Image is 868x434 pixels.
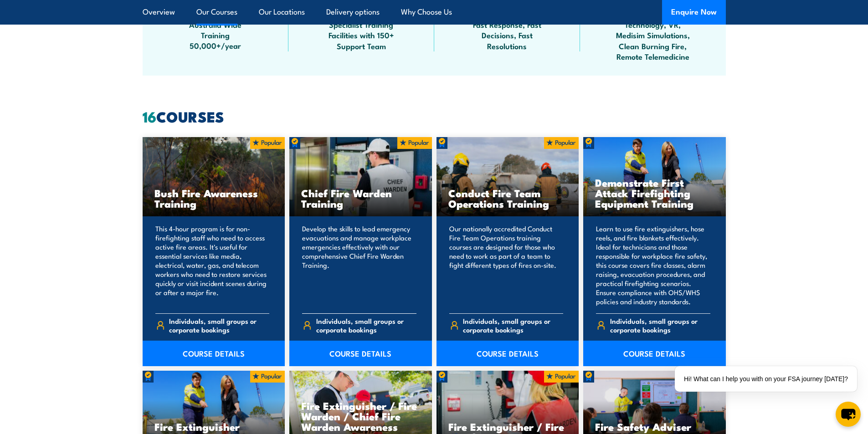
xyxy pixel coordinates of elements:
[449,224,564,306] p: Our nationally accredited Conduct Fire Team Operations training courses are designed for those wh...
[155,224,270,306] p: This 4-hour program is for non-firefighting staff who need to access active fire areas. It's usef...
[302,224,416,306] p: Develop the skills to lead emergency evacuations and manage workplace emergencies effectively wit...
[301,188,420,209] h3: Chief Fire Warden Training
[466,19,548,51] span: Fast Response, Fast Decisions, Fast Resolutions
[448,188,567,209] h3: Conduct Fire Team Operations Training
[289,341,432,366] a: COURSE DETAILS
[437,341,579,366] a: COURSE DETAILS
[610,317,710,334] span: Individuals, small groups or corporate bookings
[143,105,156,128] strong: 16
[316,317,416,334] span: Individuals, small groups or corporate bookings
[143,110,726,123] h2: COURSES
[675,366,857,392] div: Hi! What can I help you with on your FSA journey [DATE]?
[612,19,694,62] span: Technology, VR, Medisim Simulations, Clean Burning Fire, Remote Telemedicine
[169,317,269,334] span: Individuals, small groups or corporate bookings
[154,188,273,209] h3: Bush Fire Awareness Training
[836,402,861,427] button: chat-button
[596,224,710,306] p: Learn to use fire extinguishers, hose reels, and fire blankets effectively. Ideal for technicians...
[320,19,402,51] span: Specialist Training Facilities with 150+ Support Team
[463,317,563,334] span: Individuals, small groups or corporate bookings
[583,341,726,366] a: COURSE DETAILS
[143,341,285,366] a: COURSE DETAILS
[175,19,257,51] span: Australia Wide Training 50,000+/year
[595,177,714,209] h3: Demonstrate First Attack Firefighting Equipment Training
